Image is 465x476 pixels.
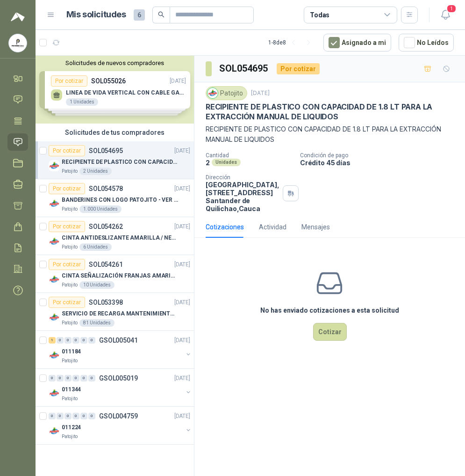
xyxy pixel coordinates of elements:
[62,271,178,280] p: CINTA SEÑALIZACIÓN FRANJAS AMARILLAS NEGRA
[277,63,320,74] div: Por cotizar
[72,337,79,344] div: 0
[437,7,454,23] button: 1
[49,297,85,308] div: Por cotizar
[174,412,190,421] p: [DATE]
[207,88,218,98] img: Company Logo
[49,335,192,365] a: 1 0 0 0 0 0 GSOL005041[DATE] Company Logo011184Patojito
[62,158,178,167] p: RECIPIENTE DE PLASTICO CON CAPACIDAD DE 1.8 LT PARA LA EXTRACCIÓN MANUAL DE LIQUIDOS
[49,198,60,209] img: Company Logo
[99,413,138,419] p: GSOL004759
[79,319,114,327] div: 81 Unidades
[49,425,60,437] img: Company Logo
[399,34,454,51] button: No Leídos
[62,243,78,251] p: Patojito
[212,159,241,166] div: Unidades
[64,413,72,419] div: 0
[80,413,87,419] div: 0
[219,61,269,76] h3: SOL054695
[57,337,64,344] div: 0
[99,337,138,344] p: GSOL005041
[89,147,123,154] p: SOL054695
[36,255,194,293] a: Por cotizarSOL054261[DATE] Company LogoCINTA SEÑALIZACIÓN FRANJAS AMARILLAS NEGRAPatojito10 Unidades
[99,375,138,381] p: GSOL005019
[64,375,72,381] div: 0
[174,184,190,193] p: [DATE]
[206,181,279,212] p: [GEOGRAPHIC_DATA], [STREET_ADDRESS] Santander de Quilichao , Cauca
[62,196,178,205] p: BANDERINES CON LOGO PATOJITO - VER DOC ADJUNTO
[49,388,60,399] img: Company Logo
[62,395,78,403] p: Patojito
[79,205,122,213] div: 1.000 Unidades
[11,11,25,22] img: Logo peakr
[49,236,60,247] img: Company Logo
[36,293,194,331] a: Por cotizarSOL053398[DATE] Company LogoSERVICIO DE RECARGA MANTENIMIENTO Y PRESTAMOS DE EXTINTORE...
[62,168,78,175] p: Patojito
[174,298,190,307] p: [DATE]
[49,160,60,171] img: Company Logo
[62,423,81,432] p: 011224
[206,159,210,167] p: 2
[206,222,244,232] div: Cotizaciones
[174,146,190,155] p: [DATE]
[79,168,112,175] div: 2 Unidades
[206,102,454,122] p: RECIPIENTE DE PLASTICO CON CAPACIDAD DE 1.8 LT PARA LA EXTRACCIÓN MANUAL DE LIQUIDOS
[88,375,95,381] div: 0
[62,234,178,242] p: CINTA ANTIDESLIZANTE AMARILLA / NEGRA
[206,86,247,100] div: Patojito
[134,9,145,21] span: 6
[36,217,194,255] a: Por cotizarSOL054262[DATE] Company LogoCINTA ANTIDESLIZANTE AMARILLA / NEGRAPatojito6 Unidades
[39,59,190,66] button: Solicitudes de nuevos compradores
[260,305,399,315] h3: No has enviado cotizaciones a esta solicitud
[36,56,194,124] div: Solicitudes de nuevos compradoresPor cotizarSOL055026[DATE] LINEA DE VIDA VERTICAL CON CABLE GALV...
[49,274,60,285] img: Company Logo
[259,222,286,232] div: Actividad
[36,141,194,179] a: Por cotizarSOL054695[DATE] Company LogoRECIPIENTE DE PLASTICO CON CAPACIDAD DE 1.8 LT PARA LA EXT...
[62,205,78,213] p: Patojito
[174,222,190,231] p: [DATE]
[49,145,85,156] div: Por cotizar
[300,159,461,167] p: Crédito 45 días
[36,124,194,141] div: Solicitudes de tus compradores
[89,261,123,268] p: SOL054261
[72,375,79,381] div: 0
[174,260,190,269] p: [DATE]
[310,10,329,20] div: Todas
[62,433,78,440] p: Patojito
[158,11,165,18] span: search
[64,337,72,344] div: 0
[206,124,454,145] p: RECIPIENTE DE PLASTICO CON CAPACIDAD DE 1.8 LT PARA LA EXTRACCIÓN MANUAL DE LIQUIDOS
[80,337,87,344] div: 0
[9,34,27,52] img: Company Logo
[79,243,112,251] div: 6 Unidades
[89,185,123,192] p: SOL054578
[49,221,85,232] div: Por cotizar
[49,375,56,381] div: 0
[251,89,270,98] p: [DATE]
[49,259,85,270] div: Por cotizar
[49,337,56,344] div: 1
[323,34,391,51] button: Asignado a mi
[49,373,192,403] a: 0 0 0 0 0 0 GSOL005019[DATE] Company Logo011344Patojito
[57,413,64,419] div: 0
[49,350,60,361] img: Company Logo
[62,347,81,356] p: 011184
[206,152,293,159] p: Cantidad
[268,35,316,50] div: 1 - 8 de 8
[89,223,123,230] p: SOL054262
[446,4,457,13] span: 1
[80,375,87,381] div: 0
[206,174,279,181] p: Dirección
[49,183,85,194] div: Por cotizar
[301,222,330,232] div: Mensajes
[57,375,64,381] div: 0
[62,309,178,318] p: SERVICIO DE RECARGA MANTENIMIENTO Y PRESTAMOS DE EXTINTORES
[62,385,81,394] p: 011344
[49,410,192,440] a: 0 0 0 0 0 0 GSOL004759[DATE] Company Logo011224Patojito
[89,299,123,306] p: SOL053398
[62,281,78,289] p: Patojito
[62,357,78,365] p: Patojito
[174,336,190,345] p: [DATE]
[174,374,190,383] p: [DATE]
[313,323,347,341] button: Cotizar
[88,337,95,344] div: 0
